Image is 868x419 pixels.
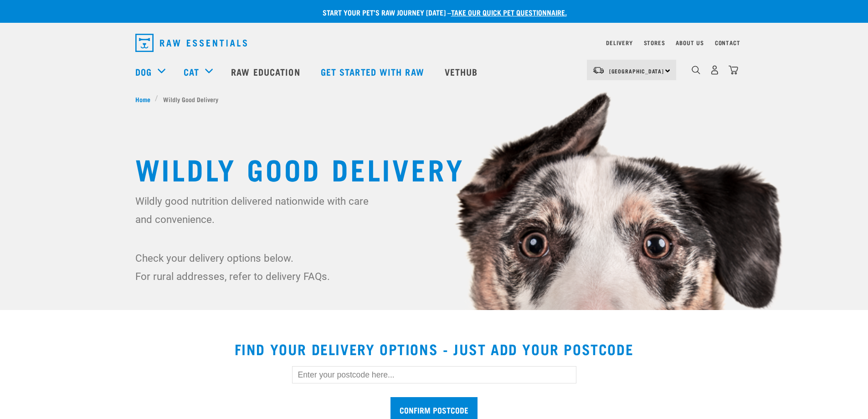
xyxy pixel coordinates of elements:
a: Dog [135,65,152,78]
img: Raw Essentials Logo [135,34,247,52]
a: Contact [715,41,740,44]
input: Enter your postcode here... [292,366,576,383]
a: Stores [644,41,665,44]
span: Home [135,94,150,104]
span: [GEOGRAPHIC_DATA] [609,69,664,72]
img: user.png [710,65,719,75]
img: home-icon-1@2x.png [692,66,700,74]
a: Delivery [606,41,632,44]
a: Get started with Raw [312,53,436,90]
a: Vethub [436,53,489,90]
p: Wildly good nutrition delivered nationwide with care and convenience. [135,192,375,228]
img: home-icon@2x.png [729,65,738,75]
img: van-moving.png [592,66,605,74]
h1: Wildly Good Delivery [135,152,733,185]
h2: Find your delivery options - just add your postcode [11,341,857,357]
nav: breadcrumbs [135,94,733,104]
a: take our quick pet questionnaire. [451,10,567,14]
a: Cat [184,65,199,78]
a: About Us [676,41,704,44]
nav: dropdown navigation [128,30,740,56]
p: Check your delivery options below. For rural addresses, refer to delivery FAQs. [135,249,375,285]
a: Raw Education [222,53,311,90]
a: Home [135,94,155,104]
